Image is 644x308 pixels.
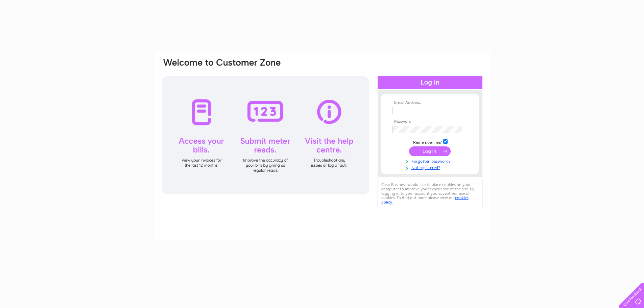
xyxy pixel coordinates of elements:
th: Email Address: [391,100,469,105]
a: cookies policy [381,195,469,205]
a: Forgotten password? [392,158,469,164]
th: Password: [391,119,469,124]
td: Remember me? [391,138,469,145]
input: Submit [409,146,451,156]
a: Not registered? [392,164,469,170]
div: Clear Business would like to place cookies on your computer to improve your experience of the sit... [378,179,482,208]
